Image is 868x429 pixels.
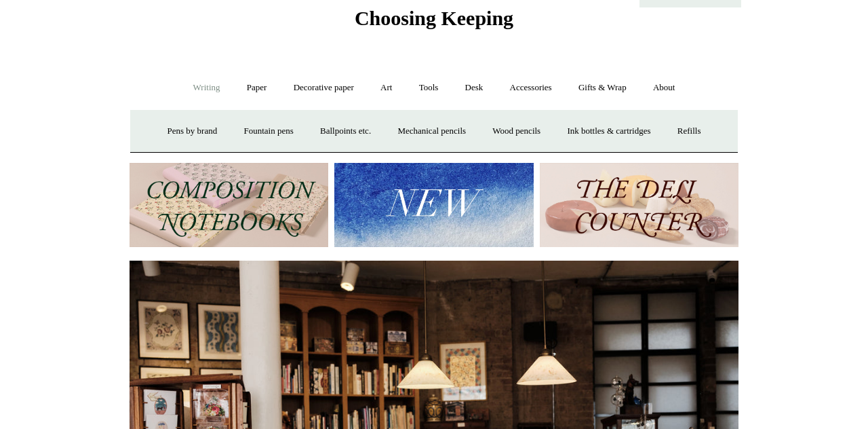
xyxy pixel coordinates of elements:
[355,18,513,27] a: Choosing Keeping
[130,163,328,248] img: 202302 Composition ledgers.jpg__PID:69722ee6-fa44-49dd-a067-31375e5d54ec
[334,163,533,248] img: New.jpg__PID:f73bdf93-380a-4a35-bcfe-7823039498e1
[641,70,688,106] a: About
[566,70,639,106] a: Gifts & Wrap
[181,70,233,106] a: Writing
[665,113,713,149] a: Refills
[235,70,279,106] a: Paper
[480,113,553,149] a: Wood pencils
[368,70,404,106] a: Art
[453,70,496,106] a: Desk
[407,70,451,106] a: Tools
[498,70,564,106] a: Accessories
[308,113,383,149] a: Ballpoints etc.
[281,70,366,106] a: Decorative paper
[155,113,230,149] a: Pens by brand
[540,163,738,248] img: The Deli Counter
[385,113,478,149] a: Mechanical pencils
[355,7,513,29] span: Choosing Keeping
[555,113,663,149] a: Ink bottles & cartridges
[231,113,305,149] a: Fountain pens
